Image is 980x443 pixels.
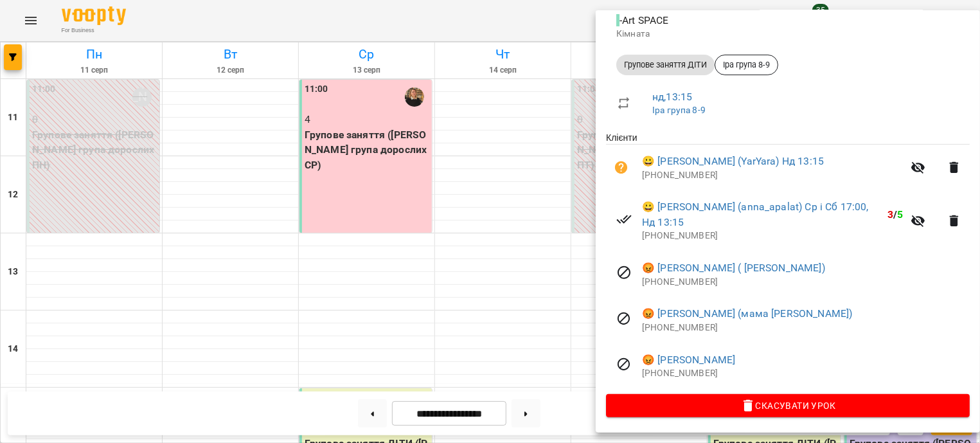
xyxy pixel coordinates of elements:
[616,14,672,26] span: - Art SPACE
[616,265,632,280] svg: Візит скасовано
[616,28,959,41] p: Кімната
[642,260,825,276] a: 😡 [PERSON_NAME] ( [PERSON_NAME])
[606,131,970,394] ul: Клієнти
[616,311,632,327] svg: Візит скасовано
[897,208,903,221] span: 5
[642,321,970,334] p: [PHONE_NUMBER]
[642,154,824,169] a: 😀 [PERSON_NAME] (YarYara) Нд 13:15
[715,59,778,71] span: Іра група 8-9
[715,55,778,75] div: Іра група 8-9
[616,357,632,372] svg: Візит скасовано
[887,208,903,221] b: /
[606,394,970,417] button: Скасувати Урок
[616,59,715,71] span: Групове заняття ДІТИ
[616,212,632,227] svg: Візит сплачено
[642,367,970,380] p: [PHONE_NUMBER]
[642,276,970,289] p: [PHONE_NUMBER]
[642,352,735,368] a: 😡 [PERSON_NAME]
[642,169,903,182] p: [PHONE_NUMBER]
[642,306,852,321] a: 😡 [PERSON_NAME] (мама [PERSON_NAME])
[616,398,959,413] span: Скасувати Урок
[652,105,706,115] a: Іра група 8-9
[887,208,893,221] span: 3
[642,230,903,242] p: [PHONE_NUMBER]
[652,91,692,103] a: нд , 13:15
[606,152,637,183] button: Візит ще не сплачено. Додати оплату?
[642,199,882,230] a: 😀 [PERSON_NAME] (anna_apalat) Ср і Сб 17:00, Нд 13:15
